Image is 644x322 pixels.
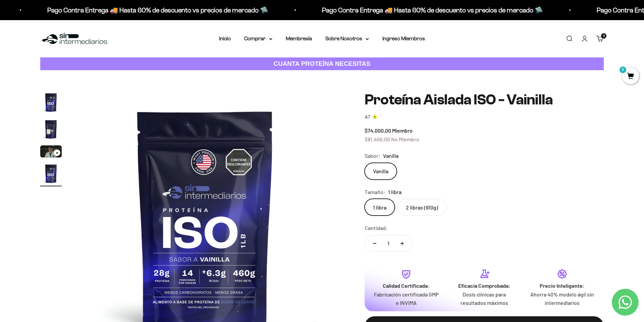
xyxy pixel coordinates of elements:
legend: Tamaño: [365,188,385,196]
button: Ir al artículo 3 [40,145,62,159]
p: Dosis clínicas para resultados máximos [450,290,518,307]
h1: Proteína Aislada ISO - Vainilla [365,92,604,108]
span: 1 libra [388,188,401,196]
button: Reducir cantidad [365,235,384,251]
strong: Precio Inteligente: [540,282,585,289]
summary: Sobre Nosotros [325,34,369,43]
span: Vanilla [383,151,398,160]
summary: Comprar [244,34,272,43]
img: Proteína Aislada ISO - Vainilla [40,163,62,184]
strong: Eficacia Comprobada: [458,282,511,289]
a: CUANTA PROTEÍNA NECESITAS [40,57,604,71]
mark: 0 [619,66,627,74]
strong: Calidad Certificada: [383,282,430,289]
span: $81.400,00 [365,136,390,142]
a: Ingreso Miembros [382,36,425,41]
a: Membresía [286,36,312,41]
img: Proteína Aislada ISO - Vainilla [40,119,62,140]
button: Ir al artículo 4 [40,163,62,186]
button: Ir al artículo 2 [40,119,62,142]
img: Proteína Aislada ISO - Vainilla [40,92,62,113]
span: 4.7 [365,113,370,121]
a: Inicio [219,36,231,41]
p: Fabricación certificada GMP e INVIMA [373,290,440,307]
p: Ahorra 40% modelo ágil sin intermediarios [529,290,596,307]
span: 3 [603,34,605,38]
p: Pago Contra Entrega 🚚 Hasta 60% de descuento vs precios de mercado 🛸 [320,5,541,15]
button: Ir al artículo 1 [40,92,62,115]
strong: CUANTA PROTEÍNA NECESITAS [274,60,371,67]
span: Miembro [392,127,413,134]
legend: Sabor: [365,151,380,160]
button: Aumentar cantidad [392,235,412,251]
span: $74.000,00 [365,127,391,134]
label: Cantidad: [365,224,388,232]
span: No Miembro [391,136,419,142]
p: Pago Contra Entrega 🚚 Hasta 60% de descuento vs precios de mercado 🛸 [46,5,267,15]
a: 4.74.7 de 5.0 estrellas [365,113,604,121]
a: 0 [622,73,639,80]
